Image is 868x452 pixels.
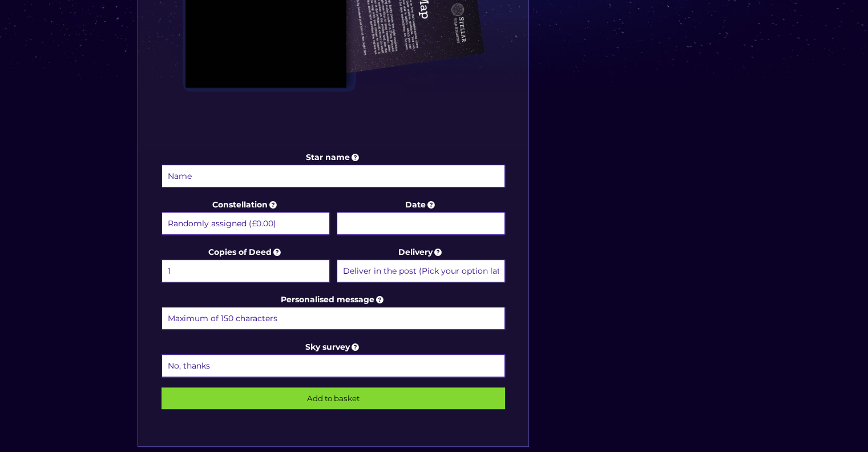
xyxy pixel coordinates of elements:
select: Copies of Deed [162,259,330,282]
select: Constellation [162,212,330,235]
a: Sky survey [305,342,361,352]
label: Constellation [162,198,330,237]
label: Date [337,198,505,237]
label: Personalised message [162,293,506,331]
label: Copies of Deed [162,245,330,284]
label: Star name [162,150,506,189]
input: Date [337,212,505,235]
input: Star name [162,165,506,187]
label: Delivery [337,245,505,284]
input: Personalised message [162,307,506,330]
select: Delivery [337,259,505,282]
select: Sky survey [162,354,506,377]
input: Add to basket [162,387,506,409]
